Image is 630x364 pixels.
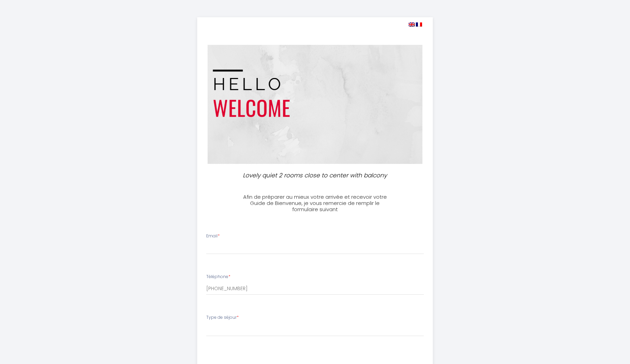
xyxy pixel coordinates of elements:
[416,22,422,27] img: fr.png
[238,194,392,213] h3: Afin de préparer au mieux votre arrivée et recevoir votre Guide de Bienvenue, je vous remercie de...
[409,22,415,27] img: en.png
[241,171,389,180] p: Lovely quiet 2 rooms close to center with balcony
[206,233,220,239] label: Email
[206,314,239,321] label: Type de séjour
[206,274,230,280] label: Téléphone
